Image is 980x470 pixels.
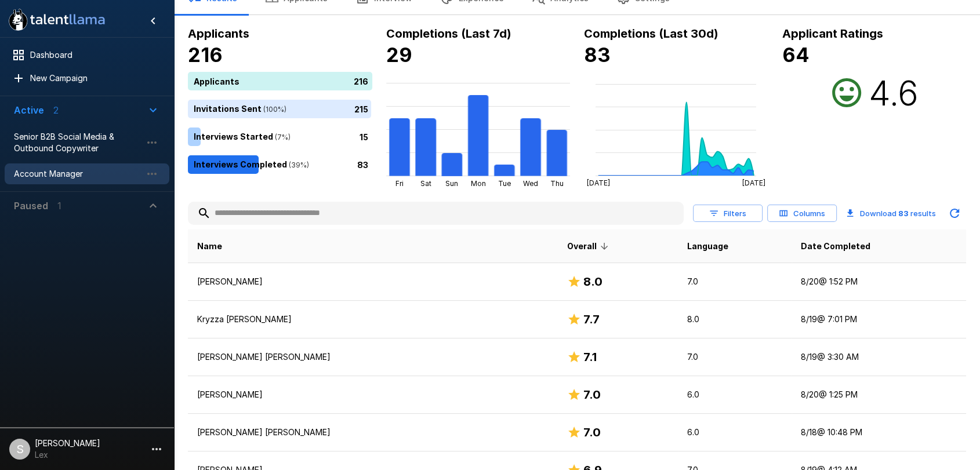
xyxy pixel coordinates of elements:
[792,338,966,376] td: 8/19 @ 3:30 AM
[687,351,782,363] p: 7.0
[583,348,597,366] h6: 7.1
[188,43,223,67] b: 216
[782,43,810,67] b: 64
[584,27,718,41] b: Completions (Last 30d)
[395,179,403,188] tspan: Fri
[197,351,549,363] p: [PERSON_NAME] [PERSON_NAME]
[687,389,782,400] p: 6.0
[197,314,549,325] p: Kryzza [PERSON_NAME]
[386,43,412,67] b: 29
[354,103,368,115] p: 215
[792,376,966,414] td: 8/20 @ 1:25 PM
[792,301,966,338] td: 8/19 @ 7:01 PM
[188,27,249,41] b: Applicants
[898,209,909,218] b: 83
[197,427,549,438] p: [PERSON_NAME] [PERSON_NAME]
[386,27,511,41] b: Completions (Last 7d)
[197,389,549,400] p: [PERSON_NAME]
[801,239,870,253] span: Date Completed
[197,276,549,287] p: [PERSON_NAME]
[584,43,611,67] b: 83
[523,179,538,188] tspan: Wed
[420,179,431,188] tspan: Sat
[583,385,601,404] h6: 7.0
[587,178,610,187] tspan: [DATE]
[360,130,368,143] p: 15
[583,272,602,291] h6: 8.0
[583,423,601,442] h6: 7.0
[197,239,222,253] span: Name
[470,179,485,188] tspan: Mon
[792,263,966,301] td: 8/20 @ 1:52 PM
[693,205,763,223] button: Filters
[583,310,600,329] h6: 7.7
[357,158,368,170] p: 83
[445,179,458,188] tspan: Sun
[687,239,728,253] span: Language
[767,205,837,223] button: Columns
[567,239,612,253] span: Overall
[687,427,782,438] p: 6.0
[742,178,765,187] tspan: [DATE]
[943,202,966,225] button: Updated Today - 12:19 PM
[687,314,782,325] p: 8.0
[869,72,919,114] h2: 4.6
[550,179,564,188] tspan: Thu
[498,179,511,188] tspan: Tue
[792,414,966,451] td: 8/18 @ 10:48 PM
[687,276,782,287] p: 7.0
[841,202,941,225] button: Download 83 results
[782,27,883,41] b: Applicant Ratings
[354,75,368,87] p: 216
